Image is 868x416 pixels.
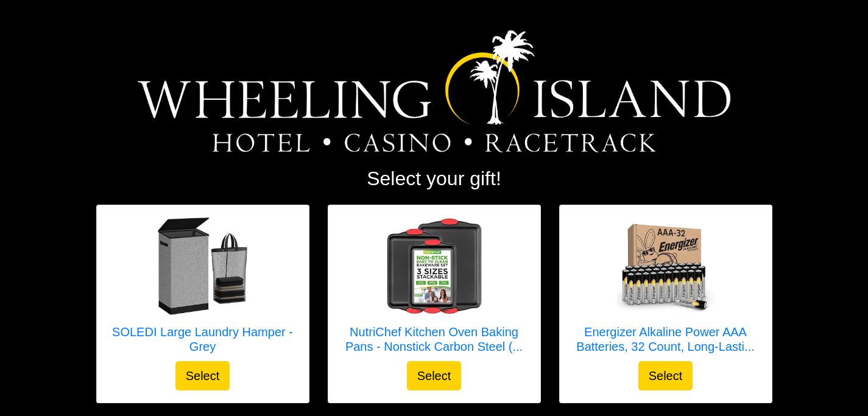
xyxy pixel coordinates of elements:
h5: Energizer Alkaline Power AAA Batteries, 32 Count, Long-Lasti... [572,325,760,354]
a: NutriChef Kitchen Oven Baking Pans - Nonstick Carbon Steel (3-Piece) - Gray NutriChef Kitchen Ove... [340,217,528,361]
img: Logo [138,30,730,152]
button: Select [638,361,693,390]
h5: NutriChef Kitchen Oven Baking Pans - Nonstick Carbon Steel (... [340,325,528,354]
img: Energizer Alkaline Power AAA Batteries, 32 Count, Long-Lasting Triple A Batteries, Suitable for E... [617,217,715,315]
img: NutriChef Kitchen Oven Baking Pans - Nonstick Carbon Steel (3-Piece) - Gray [386,217,483,315]
button: Select [407,361,462,390]
h5: SOLEDI Large Laundry Hamper - Grey [109,325,297,354]
button: Select [175,361,230,390]
a: Energizer Alkaline Power AAA Batteries, 32 Count, Long-Lasting Triple A Batteries, Suitable for E... [572,217,760,361]
img: SOLEDI Large Laundry Hamper - Grey [154,217,252,315]
h2: Select your gift! [96,167,772,190]
a: SOLEDI Large Laundry Hamper - Grey SOLEDI Large Laundry Hamper - Grey [109,217,297,361]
